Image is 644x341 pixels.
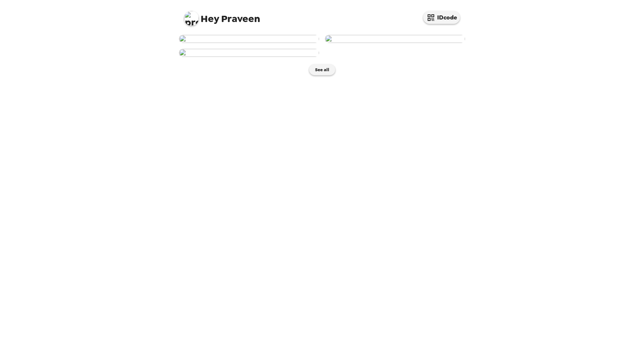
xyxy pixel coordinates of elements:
[184,11,199,26] img: profile pic
[423,11,460,24] button: IDcode
[184,7,260,24] span: Praveen
[179,49,319,57] img: user-275887
[309,64,335,75] button: See all
[201,12,219,25] span: Hey
[179,35,319,43] img: user-276508
[325,35,465,43] img: user-276236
